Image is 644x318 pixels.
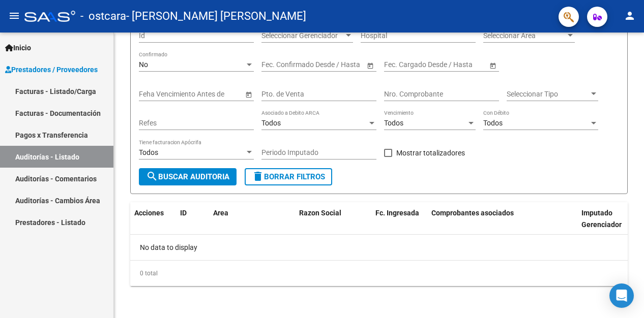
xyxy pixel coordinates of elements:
[213,209,228,217] span: Area
[430,60,480,69] input: Fecha fin
[243,89,254,100] button: Open calendar
[126,5,306,27] span: - [PERSON_NAME] [PERSON_NAME]
[134,209,164,217] span: Acciones
[396,147,465,159] span: Mostrar totalizadores
[261,31,344,40] span: Seleccionar Gerenciador
[5,64,98,75] span: Prestadores / Proveedores
[375,209,419,217] span: Fc. Ingresada
[307,60,357,69] input: Fecha fin
[146,172,229,181] span: Buscar Auditoria
[252,170,264,182] mat-icon: delete
[483,31,566,40] span: Seleccionar Area
[295,202,371,247] datatable-header-cell: Razon Social
[146,170,158,182] mat-icon: search
[8,10,20,22] mat-icon: menu
[80,5,126,27] span: - ostcara
[483,119,503,127] span: Todos
[427,202,577,247] datatable-header-cell: Comprobantes asociados
[5,42,31,53] span: Inicio
[176,202,209,247] datatable-header-cell: ID
[577,202,633,247] datatable-header-cell: Imputado Gerenciador
[252,172,325,181] span: Borrar Filtros
[507,90,589,99] span: Seleccionar Tipo
[384,60,421,69] input: Fecha inicio
[261,60,299,69] input: Fecha inicio
[371,202,427,247] datatable-header-cell: Fc. Ingresada
[139,168,237,185] button: Buscar Auditoria
[609,283,634,308] div: Open Intercom Messenger
[130,261,628,286] div: 0 total
[139,148,158,156] span: Todos
[130,235,628,260] div: No data to display
[245,168,332,185] button: Borrar Filtros
[384,119,403,127] span: Todos
[130,202,176,247] datatable-header-cell: Acciones
[431,209,514,217] span: Comprobantes asociados
[209,202,280,247] datatable-header-cell: Area
[180,209,187,217] span: ID
[139,60,148,69] span: No
[581,209,622,229] span: Imputado Gerenciador
[261,119,281,127] span: Todos
[624,10,636,22] mat-icon: person
[299,209,341,217] span: Razon Social
[487,60,498,71] button: Open calendar
[365,60,375,71] button: Open calendar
